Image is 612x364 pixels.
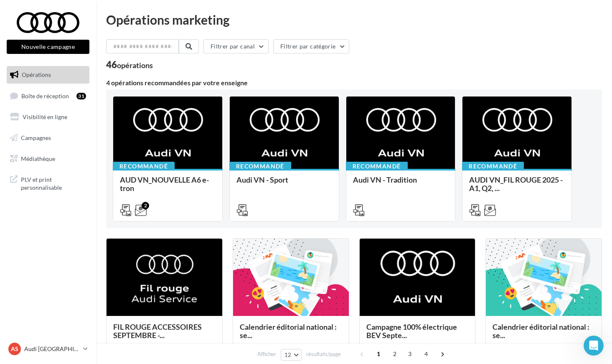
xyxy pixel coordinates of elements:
span: AUDI VN_FIL ROUGE 2025 - A1, Q2, ... [469,175,563,193]
span: 2 [388,347,401,361]
span: Campagne 100% électrique BEV Septe... [366,322,457,340]
span: PLV et print personnalisable [21,174,86,192]
a: Médiathèque [5,150,91,168]
span: Opérations [22,71,51,78]
div: Recommandé [462,162,524,171]
a: Campagnes [5,129,91,147]
span: AUD VN_NOUVELLE A6 e-tron [120,175,209,193]
button: 12 [281,349,302,361]
a: Boîte de réception31 [5,87,91,105]
div: opérations [117,61,153,69]
div: Recommandé [346,162,408,171]
iframe: Intercom live chat [584,336,604,356]
button: Filtrer par catégorie [273,39,349,53]
button: Nouvelle campagne [7,40,89,54]
span: résultats/page [306,350,341,358]
span: 3 [403,347,416,361]
span: FIL ROUGE ACCESSOIRES SEPTEMBRE -... [113,322,202,340]
button: Filtrer par canal [203,39,269,53]
span: 4 [419,347,433,361]
span: 12 [284,351,292,358]
span: Visibilité en ligne [23,113,67,120]
span: Médiathèque [21,155,55,162]
div: Recommandé [229,162,291,171]
a: Visibilité en ligne [5,108,91,126]
span: Boîte de réception [21,92,69,99]
span: Calendrier éditorial national : se... [493,322,589,340]
a: AS Audi [GEOGRAPHIC_DATA] [7,341,89,357]
div: 31 [76,93,86,99]
div: 4 opérations recommandées par votre enseigne [106,79,602,86]
div: Recommandé [113,162,175,171]
p: Audi [GEOGRAPHIC_DATA] [24,345,80,353]
a: Opérations [5,66,91,84]
span: Afficher [257,350,276,358]
div: 2 [142,202,149,209]
div: 46 [106,60,153,69]
span: Campagnes [21,134,51,141]
span: AS [11,345,18,353]
span: 1 [372,347,385,361]
span: Calendrier éditorial national : se... [240,322,337,340]
span: Audi VN - Sport [236,175,288,184]
a: PLV et print personnalisable [5,171,91,195]
div: Opérations marketing [106,13,602,26]
span: Audi VN - Tradition [353,175,417,184]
